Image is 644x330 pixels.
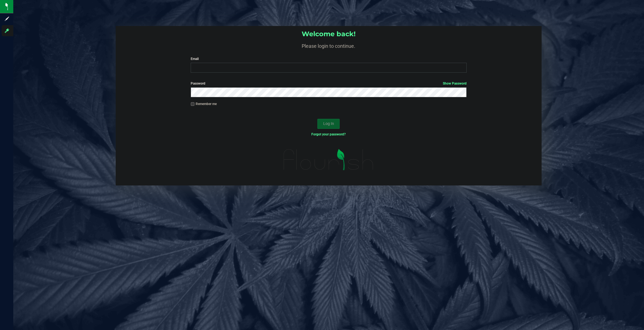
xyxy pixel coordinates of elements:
[191,102,195,106] input: Remember me
[191,82,205,85] span: Password
[443,82,467,85] a: Show Password
[275,143,382,177] img: flourish_logo.svg
[317,119,340,129] button: Log In
[4,16,10,22] inline-svg: Sign up
[311,132,346,136] a: Forgot your password?
[191,101,217,106] label: Remember me
[4,28,10,33] inline-svg: Log in
[116,30,542,38] h1: Welcome back!
[116,42,542,49] h4: Please login to continue.
[323,121,334,126] span: Log In
[191,56,466,61] label: Email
